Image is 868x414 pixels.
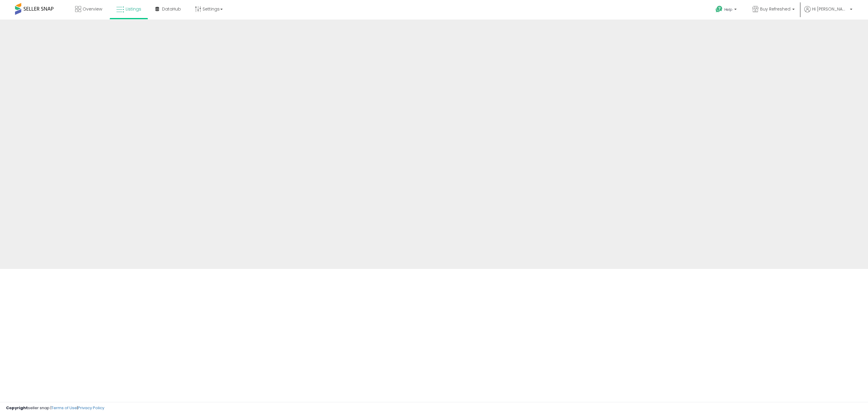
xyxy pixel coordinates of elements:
[715,5,723,13] i: Get Help
[162,6,181,12] span: DataHub
[126,6,141,12] span: Listings
[812,6,848,12] span: Hi [PERSON_NAME]
[724,7,732,12] span: Help
[711,1,743,20] a: Help
[83,6,102,12] span: Overview
[804,6,852,20] a: Hi [PERSON_NAME]
[760,6,790,12] span: Buy Refreshed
